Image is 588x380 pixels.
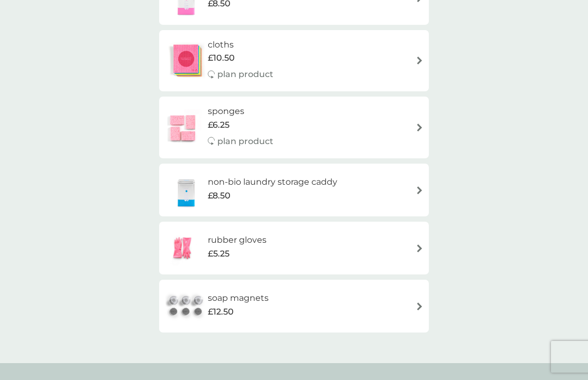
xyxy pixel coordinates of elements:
h6: cloths [208,38,273,52]
h6: soap magnets [208,291,269,305]
img: cloths [164,42,208,79]
span: £8.50 [208,189,231,203]
span: £6.25 [208,118,229,132]
img: sponges [164,109,201,146]
img: non-bio laundry storage caddy [164,172,208,208]
h6: non-bio laundry storage caddy [208,175,337,189]
img: arrow right [416,186,424,194]
span: £12.50 [208,305,234,319]
img: soap magnets [164,288,208,325]
img: arrow right [416,56,424,64]
img: rubber gloves [164,230,201,267]
img: arrow right [416,302,424,310]
span: £5.25 [208,247,229,261]
span: £10.50 [208,51,235,65]
p: plan product [217,68,273,81]
h6: rubber gloves [208,233,267,247]
p: plan product [217,135,273,148]
img: arrow right [416,123,424,131]
img: arrow right [416,244,424,252]
h6: sponges [208,104,273,118]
